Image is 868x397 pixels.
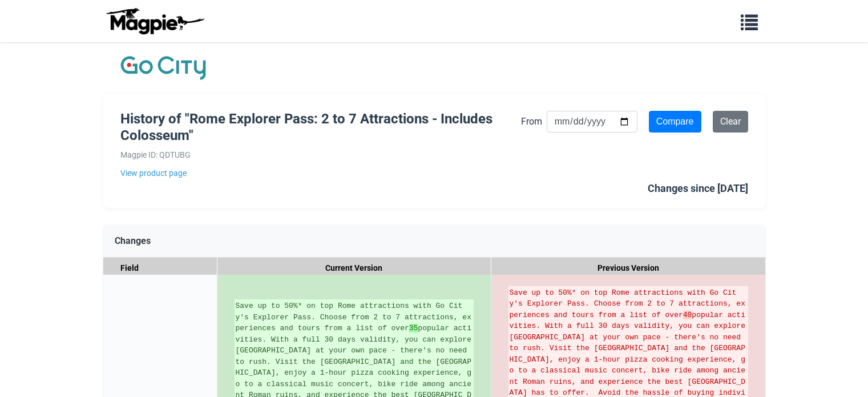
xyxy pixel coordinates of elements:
div: Magpie ID: QDTUBG [120,149,521,161]
label: From [521,114,542,129]
strong: 35 [409,324,418,332]
div: Changes [103,225,765,258]
div: Changes since [DATE] [648,181,748,197]
a: Clear [713,111,748,133]
img: logo-ab69f6fb50320c5b225c76a69d11143b.png [103,7,206,35]
img: Company Logo [120,54,206,82]
strong: 40 [683,311,692,319]
div: Field [103,258,217,279]
input: Compare [649,111,701,133]
div: Current Version [217,258,491,279]
a: View product page [120,167,521,179]
div: Previous Version [491,258,765,279]
h1: History of "Rome Explorer Pass: 2 to 7 Attractions - Includes Colosseum" [120,111,521,144]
